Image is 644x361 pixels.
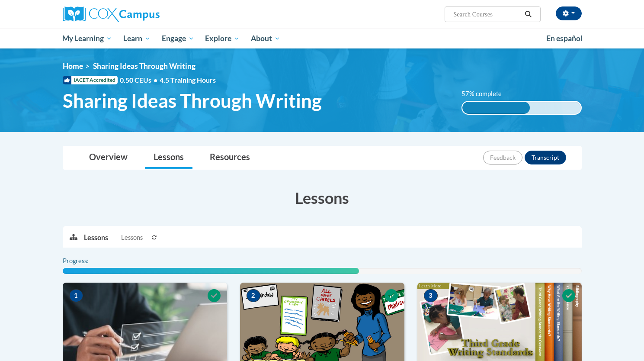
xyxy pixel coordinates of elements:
[462,102,530,114] div: 57% complete
[541,29,588,48] a: En español
[123,33,151,44] span: Learn
[160,76,216,84] span: 4.5 Training Hours
[452,9,522,19] input: Search Courses
[199,29,245,48] a: Explore
[483,151,522,164] button: Feedback
[80,146,136,169] a: Overview
[63,61,83,71] a: Home
[63,6,160,22] img: Cox Campus
[556,6,582,20] button: Account Settings
[145,146,192,169] a: Lessons
[118,29,156,48] a: Learn
[50,29,595,48] div: Main menu
[247,289,260,302] span: 2
[154,76,157,84] span: •
[546,34,583,43] span: En español
[84,233,108,242] p: Lessons
[245,29,286,48] a: About
[69,289,83,302] span: 1
[205,33,240,44] span: Explore
[424,289,438,302] span: 3
[63,76,118,84] span: IACET Accredited
[93,61,195,71] span: Sharing Ideas Through Writing
[251,33,280,44] span: About
[525,151,566,164] button: Transcript
[162,33,194,44] span: Engage
[63,6,227,22] a: Cox Campus
[201,146,259,169] a: Resources
[63,187,582,209] h3: Lessons
[156,29,200,48] a: Engage
[120,75,160,85] span: 0.50 CEUs
[63,89,322,112] span: Sharing Ideas Through Writing
[62,33,112,44] span: My Learning
[57,29,118,48] a: My Learning
[63,256,112,266] label: Progress:
[121,233,143,242] span: Lessons
[461,89,511,99] label: 57% complete
[522,9,535,19] button: Search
